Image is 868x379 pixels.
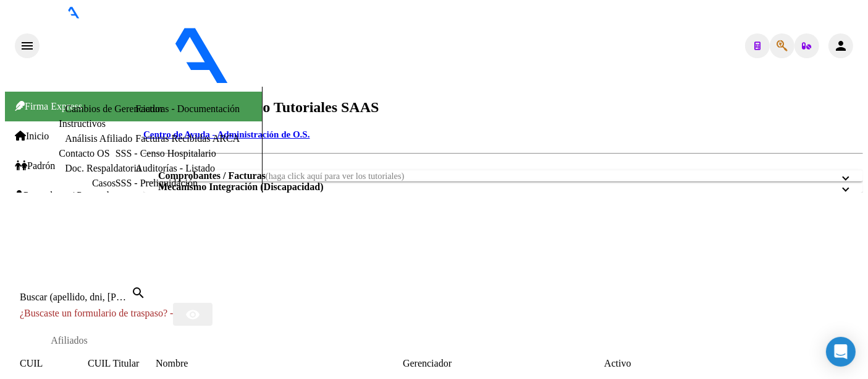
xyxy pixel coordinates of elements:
[826,337,856,367] div: Open Intercom Messenger
[15,190,125,201] span: Prestadores / Proveedores
[15,160,55,172] span: Padrón
[266,171,405,181] span: (haga click aquí para ver los tutoriales)
[604,355,793,372] datatable-header-cell: Activo
[88,358,139,368] span: CUIL Titular
[65,163,141,173] a: Doc. Respaldatoria
[65,103,163,114] a: Cambios de Gerenciador
[403,358,452,368] span: Gerenciador
[135,103,240,114] a: Facturas - Documentación
[116,148,216,159] a: SSS - Censo Hospitalario
[156,355,403,372] datatable-header-cell: Nombre
[88,355,156,372] datatable-header-cell: CUIL Titular
[403,355,604,372] datatable-header-cell: Gerenciador
[604,358,631,368] span: Activo
[40,19,332,84] img: Logo SAAS
[143,99,863,116] h2: Instructivos y Video Tutoriales SAAS
[51,335,88,346] div: Afiliados
[92,178,116,188] a: Casos
[158,181,324,193] strong: Mecanismo Integración (Discapacidad)
[20,38,35,53] mat-icon: menu
[65,133,132,144] a: Análisis Afiliado
[15,131,49,142] span: Inicio
[20,355,88,372] datatable-header-cell: CUIL
[131,285,146,300] mat-icon: search
[20,358,43,368] span: CUIL
[185,307,200,322] mat-icon: remove_red_eye
[332,76,369,86] span: - OSPEJ
[20,308,173,318] span: ¿Buscaste un formulario de traspaso? -
[15,101,82,111] span: Firma Express
[833,38,848,53] mat-icon: person
[156,358,188,368] span: Nombre
[135,133,240,144] a: Facturas Recibidas ARCA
